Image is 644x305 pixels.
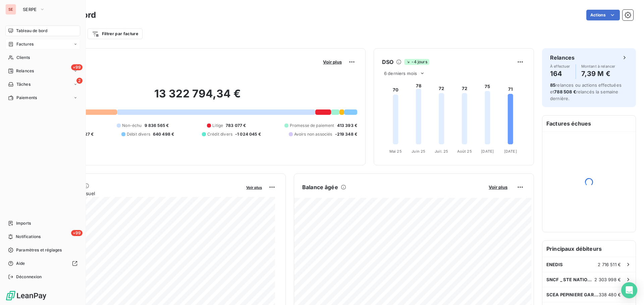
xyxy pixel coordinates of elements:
span: 413 393 € [337,123,357,129]
span: -4 jours [404,59,429,65]
tspan: Mai 25 [389,149,402,154]
h6: Factures échues [542,116,636,132]
tspan: [DATE] [504,149,517,154]
span: Déconnexion [16,274,42,280]
span: SNCF _ STE NATIONALE [546,277,594,282]
span: 2 [76,78,83,84]
span: Factures [16,41,34,47]
span: Voir plus [246,185,262,190]
span: Litige [212,123,223,129]
span: Non-échu [122,123,142,129]
span: Crédit divers [207,131,232,137]
tspan: Juil. 25 [435,149,448,154]
button: Voir plus [487,184,509,190]
span: Promesse de paiement [290,123,334,129]
tspan: Août 25 [457,149,472,154]
h6: Principaux débiteurs [542,241,636,257]
h4: 164 [550,68,570,79]
span: Clients [16,55,30,61]
span: -1 024 045 € [235,131,261,137]
span: 788 508 € [554,89,576,94]
tspan: Juin 25 [412,149,425,154]
span: 85 [550,82,555,88]
span: Montant à relancer [581,64,615,68]
button: Filtrer par facture [88,28,143,39]
span: Imports [16,220,31,226]
h2: 13 322 794,34 € [38,87,357,107]
span: 640 498 € [153,131,174,137]
h6: Balance âgée [302,183,338,191]
span: Tâches [16,81,31,87]
span: Chiffre d'affaires mensuel [38,190,241,197]
span: À effectuer [550,64,570,68]
h6: Relances [550,54,575,62]
span: +99 [71,64,83,70]
span: ENEDIS [546,262,563,267]
tspan: [DATE] [481,149,494,154]
span: Relances [16,68,34,74]
span: Aide [16,260,25,266]
button: Voir plus [321,59,344,65]
span: relances ou actions effectuées et relancés la semaine dernière. [550,82,622,101]
span: Voir plus [489,184,507,190]
button: Voir plus [244,184,264,190]
span: 783 077 € [226,123,246,129]
div: SE [5,4,16,15]
span: Voir plus [323,59,342,65]
h6: DSO [382,58,393,66]
span: Débit divers [127,131,150,137]
span: Avoirs non associés [294,131,332,137]
img: Logo LeanPay [5,290,47,301]
span: SERPE [23,7,37,12]
span: Notifications [16,234,41,240]
span: 6 derniers mois [384,71,417,76]
span: 2 303 998 € [594,277,621,282]
span: -219 348 € [335,131,358,137]
a: Aide [5,258,80,269]
span: 2 716 511 € [598,262,621,267]
h4: 7,39 M € [581,68,615,79]
span: Paramètres et réglages [16,247,62,253]
span: Tableau de bord [16,28,47,34]
span: +99 [71,230,83,236]
span: SCEA PEPINIERE GARDOISE [546,292,599,297]
span: Paiements [16,95,37,101]
div: Open Intercom Messenger [621,282,637,298]
span: 9 836 565 € [145,123,169,129]
span: 338 480 € [599,292,621,297]
button: Actions [586,10,620,20]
